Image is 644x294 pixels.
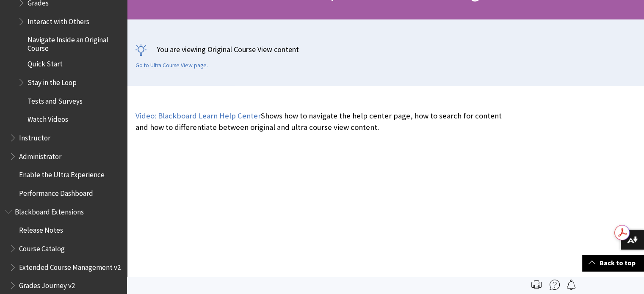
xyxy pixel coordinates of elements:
span: Enable the Ultra Experience [19,168,105,179]
img: More help [550,280,560,290]
span: Course Catalog [19,242,65,253]
span: Quick Start [28,57,63,69]
p: Shows how to navigate the help center page, how to search for content and how to differentiate be... [135,110,510,132]
img: Print [531,280,542,290]
span: Tests and Surveys [28,94,83,105]
p: You are viewing Original Course View content [135,44,636,55]
span: Performance Dashboard [19,186,93,198]
a: Video: Blackboard Learn Help Center [135,111,261,121]
span: Release Notes [19,223,63,235]
span: Watch Videos [28,113,68,124]
span: Stay in the Loop [28,75,77,87]
img: Follow this page [566,280,576,290]
span: Extended Course Management v2 [19,260,121,272]
span: Grades Journey v2 [19,278,75,290]
a: Go to Ultra Course View page. [135,62,208,69]
span: Blackboard Extensions [15,205,84,216]
a: Back to top [582,255,644,271]
span: Interact with Others [28,14,89,26]
span: Instructor [19,131,50,142]
span: Navigate Inside an Original Course [28,33,121,52]
span: Administrator [19,149,61,161]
